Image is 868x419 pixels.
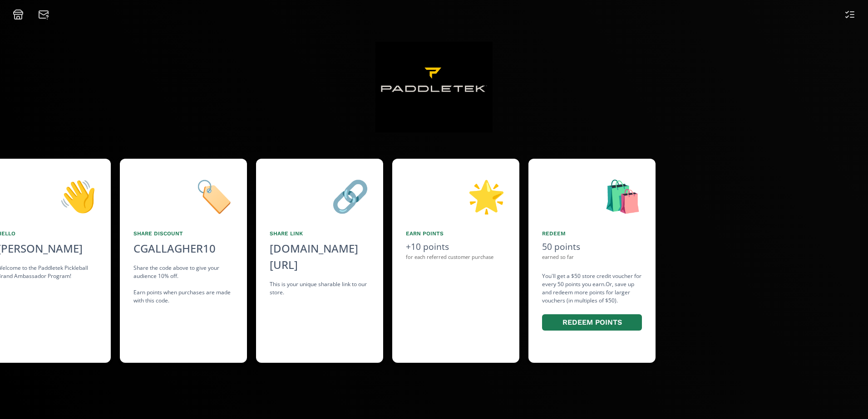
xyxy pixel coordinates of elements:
[542,229,642,238] div: Redeem
[542,314,642,331] button: Redeem points
[270,172,370,219] div: 🔗
[133,172,233,219] div: 🏷️
[542,240,642,253] div: 50 points
[270,280,370,297] div: This is your unique sharable link to our store.
[270,229,370,238] div: Share Link
[270,240,370,273] div: [DOMAIN_NAME][URL]
[133,229,233,238] div: Share Discount
[133,240,216,257] div: CGALLAGHER10
[133,264,233,305] div: Share the code above to give your audience 10% off. Earn points when purchases are made with this...
[406,253,506,261] div: for each referred customer purchase
[542,253,642,261] div: earned so far
[375,42,493,132] img: zDTMpVNsP4cs
[542,272,642,332] div: You'll get a $50 store credit voucher for every 50 points you earn. Or, save up and redeem more p...
[406,240,506,253] div: +10 points
[406,172,506,219] div: 🌟
[542,172,642,219] div: 🛍️
[406,229,506,238] div: Earn points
